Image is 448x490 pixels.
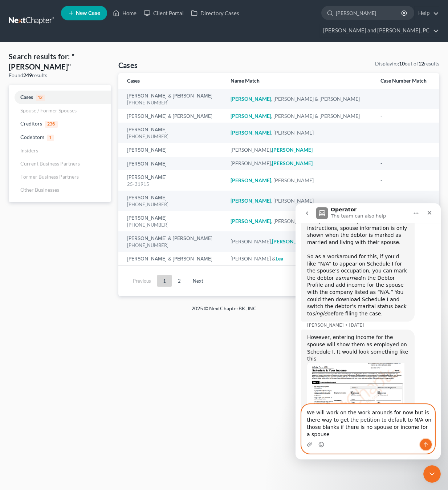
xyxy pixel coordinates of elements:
[231,129,369,136] div: , [PERSON_NAME]
[20,94,33,100] span: Cases
[127,99,219,106] div: [PHONE_NUMBER]
[46,72,66,77] i: married
[23,72,32,78] strong: 249
[118,60,138,70] h4: Cases
[127,93,212,99] a: [PERSON_NAME] & [PERSON_NAME]
[231,238,369,245] div: [PERSON_NAME], & [PERSON_NAME]
[127,216,167,221] a: [PERSON_NAME]
[127,256,212,262] a: [PERSON_NAME] & [PERSON_NAME]
[20,107,77,113] span: Spouse / Former Spouses
[231,177,369,184] div: , [PERSON_NAME]
[231,130,271,136] em: [PERSON_NAME]
[20,134,44,140] span: Codebtors
[20,174,79,180] span: Former Business Partners
[127,114,212,119] a: [PERSON_NAME] & [PERSON_NAME]
[225,73,375,89] th: Name Match
[127,236,212,241] a: [PERSON_NAME] & [PERSON_NAME]
[9,117,111,131] a: Creditors236
[231,113,271,119] em: [PERSON_NAME]
[272,160,313,166] em: [PERSON_NAME]
[6,126,139,230] div: Emma says…
[118,73,225,89] th: Cases
[272,147,313,153] em: [PERSON_NAME]
[423,465,441,483] iframe: Intercom live chat
[231,218,369,225] div: , [PERSON_NAME]
[109,7,140,20] a: Home
[187,7,243,20] a: Directory Cases
[9,104,111,117] a: Spouse / Former Spouses
[9,72,111,79] div: Found results
[127,133,219,140] div: [PHONE_NUMBER]
[6,201,139,235] textarea: Message…
[157,275,172,287] a: 1
[20,120,42,127] span: Creditors
[20,147,38,154] span: Insiders
[380,160,431,167] div: -
[127,201,219,208] div: [PHONE_NUMBER]
[380,146,431,154] div: -
[47,135,54,141] span: 1
[9,157,111,170] a: Current Business Partners
[127,222,219,228] div: [PHONE_NUMBER]
[12,120,69,124] div: [PERSON_NAME] • [DATE]
[9,170,111,183] a: Former Business Partners
[127,242,219,249] div: [PHONE_NUMBER]
[20,160,80,167] span: Current Business Partners
[187,275,209,287] a: Next
[231,218,271,224] em: [PERSON_NAME]
[231,112,369,120] div: , [PERSON_NAME] & [PERSON_NAME]
[231,96,271,102] em: [PERSON_NAME]
[375,73,439,89] th: Case Number Match
[9,91,111,104] a: Cases12
[172,275,187,287] a: 2
[127,195,167,200] a: [PERSON_NAME]
[231,255,369,262] div: [PERSON_NAME] &
[127,148,167,153] a: [PERSON_NAME]
[399,60,405,67] strong: 10
[276,255,283,262] em: Lea
[415,7,439,20] a: Help
[23,238,29,244] button: Emoji picker
[380,95,431,103] div: -
[20,187,59,193] span: Other Businesses
[140,7,187,20] a: Client Portal
[76,11,100,16] span: New Case
[380,129,431,136] div: -
[6,126,119,229] div: However, entering income for the spouse will show them as employed on Schedule I. It would look s...
[231,160,369,167] div: [PERSON_NAME],
[125,235,136,247] button: Send a message…
[12,131,113,159] div: However, entering income for the spouse will show them as employed on Schedule I. It would look s...
[17,305,431,318] div: 2025 © NextChapterBK, INC
[9,51,111,72] h4: Search results for: "[PERSON_NAME]"
[380,112,431,120] div: -
[231,197,369,204] div: , [PERSON_NAME]
[127,175,167,180] a: [PERSON_NAME]
[380,177,431,184] div: -
[36,95,45,101] span: 12
[12,50,113,114] div: So as a workaround for this, if you’d like “N/A” to appear on Schedule I for the spouse’s occupat...
[231,198,271,204] em: [PERSON_NAME]
[418,60,424,67] strong: 12
[336,6,402,20] input: Search by name...
[127,181,219,188] div: 25-31915
[231,146,369,154] div: [PERSON_NAME],
[231,177,271,183] em: [PERSON_NAME]
[296,203,441,459] iframe: Intercom live chat
[127,162,167,167] a: [PERSON_NAME]
[231,95,369,103] div: , [PERSON_NAME] & [PERSON_NAME]
[272,238,313,244] em: [PERSON_NAME]
[9,183,111,196] a: Other Businesses
[127,127,167,132] a: [PERSON_NAME]
[9,131,111,144] a: Codebtors1
[380,197,431,204] div: -
[319,24,439,37] a: [PERSON_NAME] and [PERSON_NAME], PC
[375,60,439,67] div: Displaying out of results
[17,107,32,113] i: single
[11,238,17,244] button: Upload attachment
